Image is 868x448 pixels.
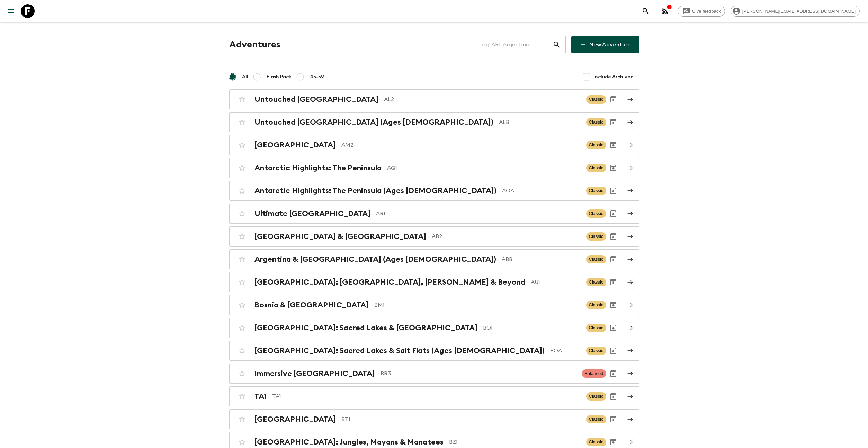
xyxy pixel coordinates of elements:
h2: Ultimate [GEOGRAPHIC_DATA] [254,209,370,218]
button: Archive [606,298,620,312]
a: Untouched [GEOGRAPHIC_DATA] (Ages [DEMOGRAPHIC_DATA])ALBClassicArchive [229,112,639,132]
a: Argentina & [GEOGRAPHIC_DATA] (Ages [DEMOGRAPHIC_DATA])ABBClassicArchive [229,249,639,269]
h2: Antarctic Highlights: The Peninsula (Ages [DEMOGRAPHIC_DATA]) [254,186,496,195]
a: Untouched [GEOGRAPHIC_DATA]AL2ClassicArchive [229,89,639,109]
span: Classic [586,209,606,218]
button: Archive [606,92,620,106]
button: search adventures [639,4,653,18]
span: Give feedback [688,9,725,14]
h2: [GEOGRAPHIC_DATA]: Sacred Lakes & Salt Flats (Ages [DEMOGRAPHIC_DATA]) [254,346,545,355]
h1: Adventures [229,38,280,52]
span: Flash Pack [267,73,292,80]
h2: [GEOGRAPHIC_DATA]: [GEOGRAPHIC_DATA], [PERSON_NAME] & Beyond [254,278,525,287]
p: AM2 [341,141,581,149]
button: Archive [606,389,620,403]
h2: Immersive [GEOGRAPHIC_DATA] [254,369,375,378]
span: Balanced [582,369,606,378]
a: Immersive [GEOGRAPHIC_DATA]BR3BalancedArchive [229,364,639,384]
a: [GEOGRAPHIC_DATA]: Sacred Lakes & [GEOGRAPHIC_DATA]BO1ClassicArchive [229,318,639,338]
span: Classic [586,392,606,401]
h2: Antarctic Highlights: The Peninsula [254,163,382,172]
a: [GEOGRAPHIC_DATA]: [GEOGRAPHIC_DATA], [PERSON_NAME] & BeyondAU1ClassicArchive [229,272,639,292]
button: Archive [606,252,620,266]
h2: Argentina & [GEOGRAPHIC_DATA] (Ages [DEMOGRAPHIC_DATA]) [254,255,496,264]
p: BOA [550,347,581,355]
button: Archive [606,138,620,152]
span: [PERSON_NAME][EMAIL_ADDRESS][DOMAIN_NAME] [739,9,859,14]
p: TA1 [272,392,581,401]
h2: [GEOGRAPHIC_DATA] & [GEOGRAPHIC_DATA] [254,232,426,241]
p: ALB [499,118,581,126]
button: Archive [606,184,620,198]
span: Classic [586,438,606,446]
span: Classic [586,141,606,149]
button: Archive [606,367,620,380]
span: Classic [586,278,606,286]
span: Classic [586,301,606,309]
span: 45-59 [310,73,324,80]
a: New Adventure [571,36,639,53]
p: BZ1 [449,438,581,446]
div: [PERSON_NAME][EMAIL_ADDRESS][DOMAIN_NAME] [731,6,860,17]
a: [GEOGRAPHIC_DATA]BT1ClassicArchive [229,409,639,429]
span: Classic [586,324,606,332]
span: Classic [586,118,606,126]
a: Antarctic Highlights: The PeninsulaAQ1ClassicArchive [229,158,639,178]
p: BM1 [374,301,581,309]
h2: Untouched [GEOGRAPHIC_DATA] (Ages [DEMOGRAPHIC_DATA]) [254,118,493,127]
button: Archive [606,207,620,221]
button: menu [4,4,18,18]
a: Give feedback [678,6,725,17]
h2: Bosnia & [GEOGRAPHIC_DATA] [254,301,369,310]
p: AU1 [531,278,581,286]
span: Include Archived [593,73,634,80]
span: Classic [586,255,606,263]
h2: [GEOGRAPHIC_DATA] [254,141,336,150]
button: Archive [606,321,620,335]
button: Archive [606,344,620,358]
button: Archive [606,230,620,243]
a: [GEOGRAPHIC_DATA]: Sacred Lakes & Salt Flats (Ages [DEMOGRAPHIC_DATA])BOAClassicArchive [229,341,639,361]
span: Classic [586,232,606,241]
span: Classic [586,95,606,104]
a: [GEOGRAPHIC_DATA] & [GEOGRAPHIC_DATA]AB2ClassicArchive [229,226,639,247]
p: AB2 [432,232,581,241]
span: Classic [586,347,606,355]
h2: TA1 [254,392,267,401]
span: Classic [586,415,606,423]
p: BR3 [381,369,576,378]
a: Antarctic Highlights: The Peninsula (Ages [DEMOGRAPHIC_DATA])AQAClassicArchive [229,181,639,201]
h2: [GEOGRAPHIC_DATA]: Sacred Lakes & [GEOGRAPHIC_DATA] [254,323,477,332]
button: Archive [606,115,620,129]
a: Ultimate [GEOGRAPHIC_DATA]AR1ClassicArchive [229,204,639,224]
h2: Untouched [GEOGRAPHIC_DATA] [254,95,378,104]
p: ABB [502,255,581,263]
span: Classic [586,164,606,172]
h2: [GEOGRAPHIC_DATA]: Jungles, Mayans & Manatees [254,438,444,447]
p: BT1 [341,415,581,423]
a: [GEOGRAPHIC_DATA]AM2ClassicArchive [229,135,639,155]
p: AQ1 [387,164,581,172]
p: AL2 [384,95,581,104]
span: All [242,73,248,80]
button: Archive [606,275,620,289]
a: Bosnia & [GEOGRAPHIC_DATA]BM1ClassicArchive [229,295,639,315]
span: Classic [586,187,606,195]
button: Archive [606,161,620,175]
p: AR1 [376,209,581,218]
input: e.g. AR1, Argentina [477,35,553,54]
p: BO1 [483,324,581,332]
p: AQA [502,187,581,195]
h2: [GEOGRAPHIC_DATA] [254,415,336,424]
button: Archive [606,412,620,426]
a: TA1TA1ClassicArchive [229,386,639,406]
